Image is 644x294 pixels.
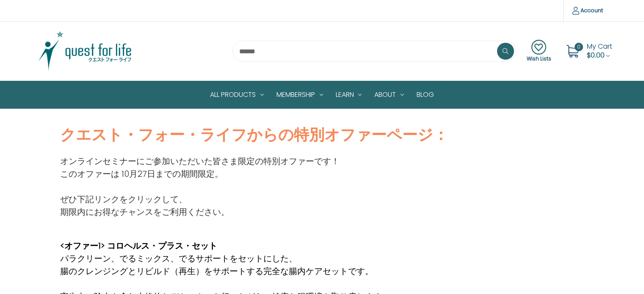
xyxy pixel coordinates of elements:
span: 0 [575,43,583,51]
p: このオファーは 10月27日までの期間限定。 [60,168,340,180]
a: Membership [270,81,329,108]
span: My Cart [587,41,612,51]
span: $0.00 [587,50,605,60]
img: Quest Group [32,30,138,72]
a: All Products [204,81,270,108]
a: About [368,81,410,108]
a: Learn [329,81,368,108]
a: Blog [410,81,440,108]
a: Wish Lists [527,40,551,63]
p: オンラインセミナーにご参加いただいた皆さま限定の特別オファーです！ [60,155,340,168]
strong: <オファー1> コロヘルス・プラス・セット [60,240,217,252]
strong: クエスト・フォー・ライフからの特別オファーページ： [60,124,448,146]
p: 腸のクレンジングとリビルド（再生）をサポートする完全な腸内ケアセットです。 [60,265,390,278]
p: パラクリーン、でるミックス、でるサポートをセットにした、 [60,252,390,265]
p: 期限内にお得なチャンスをご利用ください。 [60,206,340,218]
a: Cart with 0 items [587,41,612,60]
p: ぜひ下記リンクをクリックして、 [60,193,340,206]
